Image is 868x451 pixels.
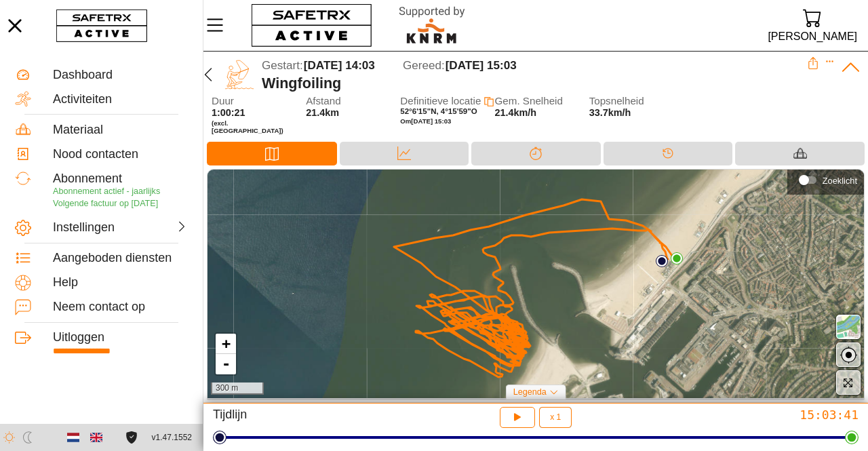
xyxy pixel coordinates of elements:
[212,107,245,118] span: 1:00:21
[15,170,31,187] img: Subscription.svg
[213,407,426,428] div: Tijdlijn
[494,107,536,118] span: 21.4km/h
[203,11,237,39] button: Menu
[144,427,200,449] button: v1.47.1552
[211,383,264,395] div: 300 m
[67,431,79,444] img: nl.svg
[400,117,451,125] span: Om [DATE] 15:03
[224,59,255,90] img: WINGFOILING.svg
[207,142,337,165] div: Kaart
[656,255,668,267] img: PathStart.svg
[53,275,188,290] div: Help
[383,3,481,47] img: RescueLogo.svg
[589,107,631,118] span: 33.7km/h
[3,431,15,443] img: ModeLight.svg
[823,176,857,186] div: Zoeklicht
[216,334,236,354] a: Zoom in
[306,96,393,107] span: Afstand
[212,96,298,107] span: Duur
[793,146,807,160] img: Equipment_Black.svg
[15,299,31,315] img: ContactUs.svg
[768,27,857,45] div: [PERSON_NAME]
[15,121,31,138] img: Equipment.svg
[53,187,160,196] span: Abonnement actief - jaarlijks
[53,147,188,162] div: Nood contacten
[340,142,469,165] div: Data
[85,426,108,449] button: English
[471,142,601,165] div: Splitsen
[306,107,339,118] span: 21.4km
[539,407,572,428] button: x 1
[152,431,192,445] span: v1.47.1552
[53,199,158,208] span: Volgende factuur op [DATE]
[400,95,481,106] span: Definitieve locatie
[671,252,683,264] img: PathEnd.svg
[262,75,807,92] div: Wingfoiling
[15,91,31,107] img: Activities.svg
[304,59,375,72] span: [DATE] 14:03
[53,92,188,107] div: Activiteiten
[212,119,298,135] span: (excl. [GEOGRAPHIC_DATA])
[197,57,219,92] button: Terug
[216,354,236,374] a: Zoom out
[513,387,547,397] span: Legenda
[90,431,102,444] img: en.svg
[589,96,676,107] span: Topsnelheid
[400,107,477,115] span: 52°6'15"N, 4°15'59"O
[446,59,517,72] span: [DATE] 15:03
[53,300,188,315] div: Neem contact op
[735,142,865,165] div: Materiaal
[403,59,445,72] span: Gereed:
[53,330,188,345] div: Uitloggen
[53,172,188,187] div: Abonnement
[53,220,118,235] div: Instellingen
[646,407,859,423] div: 15:03:41
[122,431,140,443] a: Licentieovereenkomst
[53,123,188,138] div: Materiaal
[794,170,857,191] div: Zoeklicht
[550,413,561,421] span: x 1
[825,57,835,66] button: Expand
[494,96,581,107] span: Gem. Snelheid
[604,142,733,165] div: Tijdlijn
[62,426,85,449] button: Dutch
[262,59,303,72] span: Gestart:
[53,251,188,266] div: Aangeboden diensten
[15,275,31,291] img: Help.svg
[22,431,33,443] img: ModeDark.svg
[53,68,188,83] div: Dashboard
